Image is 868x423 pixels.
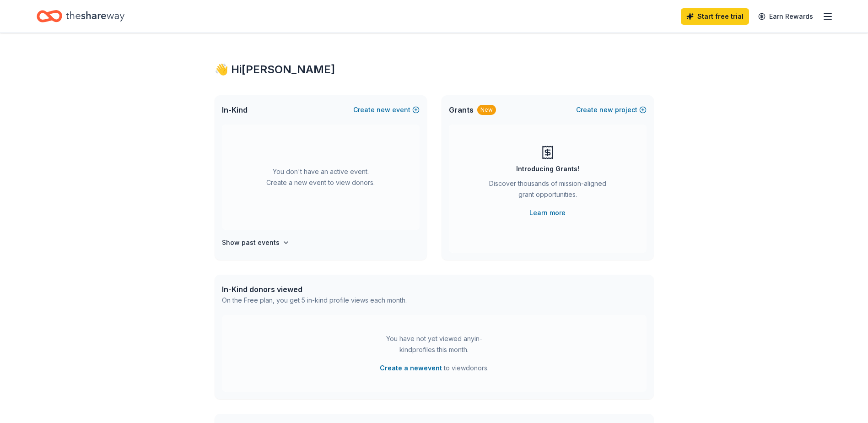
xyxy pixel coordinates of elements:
a: Start free trial [681,8,749,25]
div: In-Kind donors viewed [222,284,407,295]
a: Learn more [529,207,566,218]
a: Home [37,5,124,27]
div: Discover thousands of mission-aligned grant opportunities. [485,178,610,204]
h4: Show past events [222,237,280,248]
button: Create a newevent [380,363,442,374]
span: Grants [449,104,474,115]
span: to view donors . [380,363,489,374]
span: new [377,104,390,115]
span: In-Kind [222,104,248,115]
button: Createnewproject [576,104,647,115]
a: Earn Rewards [753,8,819,25]
div: Introducing Grants! [516,163,579,174]
button: Createnewevent [353,104,420,115]
span: new [599,104,613,115]
div: You have not yet viewed any in-kind profiles this month. [377,333,491,355]
div: 👋 Hi [PERSON_NAME] [215,62,654,77]
div: New [477,105,496,115]
button: Show past events [222,237,290,248]
div: On the Free plan, you get 5 in-kind profile views each month. [222,295,407,306]
div: You don't have an active event. Create a new event to view donors. [222,125,420,230]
